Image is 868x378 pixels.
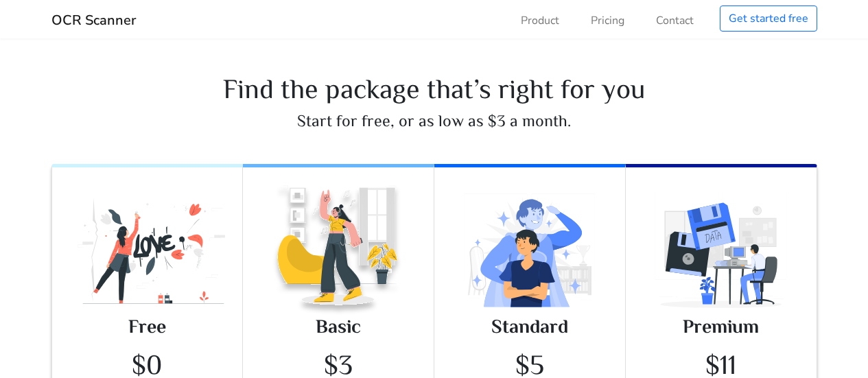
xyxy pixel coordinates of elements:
a: Get started free [720,5,817,32]
a: OCR Scanner [51,8,136,34]
a: Pricing [585,5,630,36]
h3: Premium [643,315,799,338]
h1: Find the package that’s right for you [51,73,817,106]
h3: Standard [451,315,608,338]
a: Contact [650,5,699,36]
img: basic.svg [260,185,417,315]
img: standard.svg [451,185,608,315]
img: free.svg [69,185,226,315]
a: Product [515,5,565,36]
h3: Free [69,315,226,338]
h3: Basic [260,315,417,338]
img: business.svg [643,185,799,315]
h4: Start for free, or as low as $3 a month. [51,111,817,131]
